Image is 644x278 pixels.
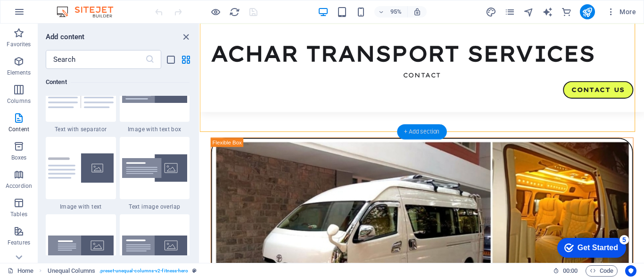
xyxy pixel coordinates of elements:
nav: breadcrumb [48,265,197,277]
p: Favorites [7,41,31,48]
span: Click to select. Double-click to edit [48,265,95,277]
i: Navigator [523,7,534,17]
button: list-view [165,54,176,65]
input: Search [46,50,145,69]
a: Click to cancel selection. Double-click to open Pages [8,265,33,277]
span: More [606,7,636,17]
button: Usercentrics [625,265,636,277]
h6: Content [46,76,190,88]
div: Get Started 5 items remaining, 0% complete [8,5,76,25]
p: Features [8,239,30,246]
img: wide-image-with-text-aligned.svg [48,236,114,255]
i: Publish [582,7,593,17]
button: 95% [374,6,408,17]
p: Accordion [6,182,32,190]
span: Text with separator [46,126,116,133]
button: More [603,4,640,19]
h6: Session time [553,265,578,277]
button: grid-view [180,54,191,65]
button: publish [580,4,595,19]
i: This element is a customizable preset [192,268,197,273]
span: . preset-unequal-columns-v2-fitness-hero [99,265,189,277]
img: wide-image-with-text.svg [122,236,188,255]
div: Image with text [46,137,116,211]
i: Design (Ctrl+Alt+Y) [486,7,496,17]
button: pages [504,6,516,17]
i: AI Writer [542,7,553,17]
span: : [570,267,571,274]
button: navigator [523,6,535,17]
img: text-with-image-v4.svg [48,153,114,183]
p: Boxes [11,154,27,161]
span: Code [590,265,613,277]
button: reload [229,6,240,17]
div: Text image overlap [120,137,190,211]
button: Click here to leave preview mode and continue editing [210,6,221,17]
div: Text with separator [46,59,116,133]
div: 5 [70,2,79,11]
div: Image with text box [120,59,190,133]
button: close panel [180,31,191,42]
h6: Add content [46,31,85,42]
img: text-image-overlap.svg [122,154,188,182]
span: Image with text box [120,126,190,133]
button: commerce [561,6,572,17]
i: Reload page [229,7,240,17]
i: Pages (Ctrl+Alt+S) [504,7,515,17]
p: Elements [7,69,31,76]
i: Commerce [561,7,572,17]
h6: 95% [388,6,404,17]
div: Get Started [28,10,68,19]
span: Image with text [46,203,116,211]
button: design [486,6,497,17]
img: Editor Logo [54,6,125,17]
p: Tables [10,211,27,218]
span: 00 00 [563,265,578,277]
div: + Add section [397,124,446,139]
p: Columns [7,97,31,105]
button: text_generator [542,6,553,17]
span: Text image overlap [120,203,190,211]
i: On resize automatically adjust zoom level to fit chosen device. [413,8,421,16]
p: Content [8,126,29,133]
button: Code [586,265,618,277]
